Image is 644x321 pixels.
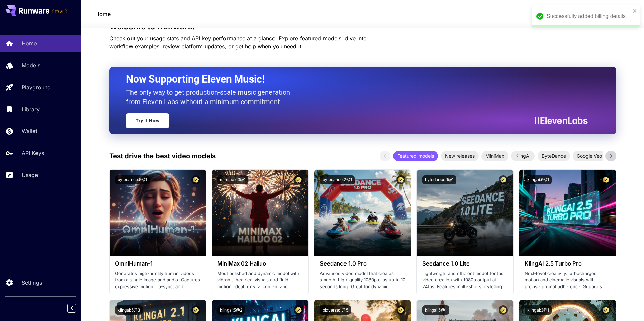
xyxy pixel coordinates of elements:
[67,304,76,313] button: Collapse sidebar
[294,175,303,184] button: Certified Model – Vetted for best performance and includes a commercial license.
[441,151,479,161] div: New releases
[212,170,308,256] img: alt
[72,302,81,314] div: Collapse sidebar
[294,305,303,315] button: Certified Model – Vetted for best performance and includes a commercial license.
[519,170,616,256] img: alt
[95,10,111,18] a: Home
[95,10,111,18] nav: breadcrumb
[525,175,552,184] button: klingai:6@1
[511,152,535,159] span: KlingAI
[191,175,200,184] button: Certified Model – Vetted for best performance and includes a commercial license.
[601,305,611,315] button: Certified Model – Vetted for best performance and includes a commercial license.
[126,113,169,128] a: Try It Now
[481,151,508,161] div: MiniMax
[633,8,637,14] button: close
[525,305,552,315] button: klingai:3@1
[573,152,606,159] span: Google Veo
[22,83,51,91] p: Playground
[396,305,405,315] button: Certified Model – Vetted for best performance and includes a commercial license.
[217,305,245,315] button: klingai:5@2
[22,61,40,69] p: Models
[314,170,411,256] img: alt
[115,270,200,290] p: Generates high-fidelity human videos from a single image and audio. Captures expressive motion, l...
[511,151,535,161] div: KlingAI
[115,260,200,267] h3: OmniHuman‑1
[109,35,367,50] span: Check out your usage stats and API key performance at a glance. Explore featured models, dive int...
[417,170,513,256] img: alt
[191,305,200,315] button: Certified Model – Vetted for best performance and includes a commercial license.
[320,175,355,184] button: bytedance:2@1
[115,175,150,184] button: bytedance:5@1
[573,151,606,161] div: Google Veo
[422,175,456,184] button: bytedance:1@1
[499,175,508,184] button: Certified Model – Vetted for best performance and includes a commercial license.
[22,105,40,113] p: Library
[499,305,508,315] button: Certified Model – Vetted for best performance and includes a commercial license.
[525,260,610,267] h3: KlingAI 2.5 Turbo Pro
[320,305,351,315] button: pixverse:1@5
[110,170,206,256] img: alt
[217,270,303,290] p: Most polished and dynamic model with vibrant, theatrical visuals and fluid motion. Ideal for vira...
[217,175,248,184] button: minimax:3@1
[320,260,405,267] h3: Seedance 1.0 Pro
[481,152,508,159] span: MiniMax
[525,270,610,290] p: Next‑level creativity, turbocharged motion and cinematic visuals with precise prompt adherence. S...
[22,127,37,135] p: Wallet
[320,270,405,290] p: Advanced video model that creates smooth, high-quality 1080p clips up to 10 seconds long. Great f...
[52,9,67,14] span: TRIAL
[396,175,405,184] button: Certified Model – Vetted for best performance and includes a commercial license.
[115,305,143,315] button: klingai:5@3
[22,171,38,179] p: Usage
[601,175,611,184] button: Certified Model – Vetted for best performance and includes a commercial license.
[547,12,630,20] div: Successfully added billing details
[126,88,295,107] p: The only way to get production-scale music generation from Eleven Labs without a minimum commitment.
[422,305,449,315] button: klingai:5@1
[22,149,44,157] p: API Keys
[393,152,438,159] span: Featured models
[109,151,216,161] p: Test drive the best video models
[126,73,582,86] h2: Now Supporting Eleven Music!
[441,152,479,159] span: New releases
[393,151,438,161] div: Featured models
[217,260,303,267] h3: MiniMax 02 Hailuo
[538,152,570,159] span: ByteDance
[422,270,508,290] p: Lightweight and efficient model for fast video creation with 1080p output at 24fps. Features mult...
[422,260,508,267] h3: Seedance 1.0 Lite
[22,279,42,287] p: Settings
[22,39,37,47] p: Home
[52,7,67,16] span: Add your payment card to enable full platform functionality.
[538,151,570,161] div: ByteDance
